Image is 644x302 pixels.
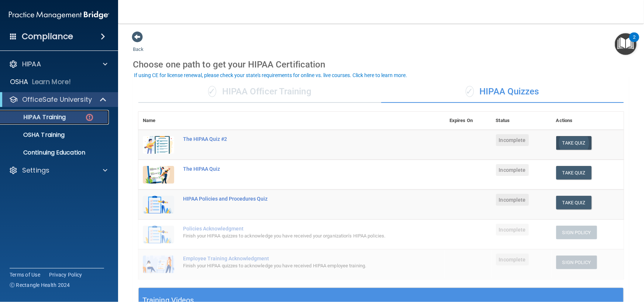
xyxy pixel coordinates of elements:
th: Expires On [445,112,492,130]
span: Incomplete [496,134,529,146]
a: HIPAA [9,60,107,69]
p: Learn More! [32,77,71,86]
div: Finish your HIPAA quizzes to acknowledge you have received your organization’s HIPAA policies. [183,232,408,240]
div: Employee Training Acknowledgment [183,256,408,261]
h4: Compliance [22,31,73,42]
p: OSHA Training [5,131,65,139]
span: ✓ [466,86,474,97]
span: Incomplete [496,164,529,176]
span: Incomplete [496,254,529,265]
span: Incomplete [496,194,529,206]
a: OfficeSafe University [9,95,107,104]
button: Take Quiz [556,166,592,180]
span: Ⓒ Rectangle Health 2024 [10,281,70,289]
button: Take Quiz [556,136,592,150]
span: ✓ [208,86,216,97]
div: 2 [633,37,636,47]
th: Name [138,112,179,130]
button: Open Resource Center, 2 new notifications [615,33,637,55]
p: Continuing Education [5,149,106,156]
button: Sign Policy [556,226,597,239]
button: If using CE for license renewal, please check your state's requirements for online vs. live cours... [133,72,408,79]
th: Actions [552,112,624,130]
th: Status [492,112,552,130]
a: Privacy Policy [49,271,82,278]
div: HIPAA Officer Training [138,81,381,103]
button: Take Quiz [556,196,592,209]
p: HIPAA Training [5,114,66,121]
div: The HIPAA Quiz #2 [183,136,408,142]
div: The HIPAA Quiz [183,166,408,172]
p: Settings [22,166,49,175]
img: PMB logo [9,8,109,22]
div: Policies Acknowledgment [183,226,408,232]
span: Incomplete [496,224,529,236]
a: Settings [9,166,107,175]
div: HIPAA Policies and Procedures Quiz [183,196,408,202]
div: If using CE for license renewal, please check your state's requirements for online vs. live cours... [134,73,407,78]
img: danger-circle.6113f641.png [85,113,94,122]
p: OfficeSafe University [22,95,92,104]
div: Choose one path to get your HIPAA Certification [133,54,629,75]
div: Finish your HIPAA quizzes to acknowledge you have received HIPAA employee training. [183,261,408,270]
a: Terms of Use [10,271,40,278]
p: HIPAA [22,60,41,69]
p: OSHA [10,77,28,86]
a: Back [133,38,144,52]
div: HIPAA Quizzes [381,81,624,103]
iframe: Drift Widget Chat Controller [516,250,635,279]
